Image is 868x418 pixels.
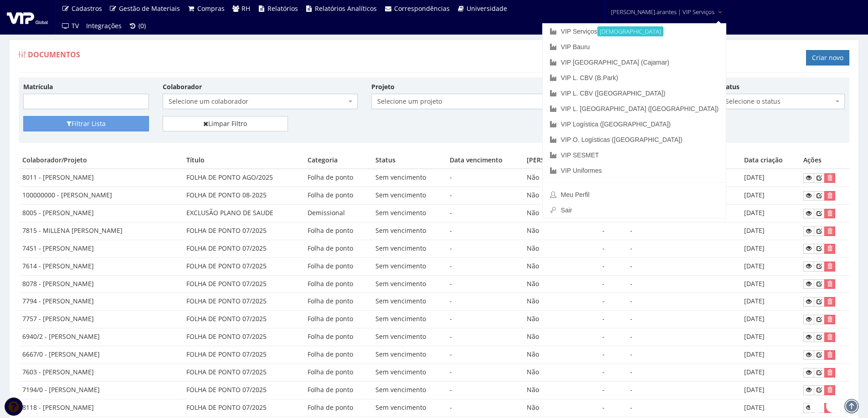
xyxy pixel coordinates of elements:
[372,169,446,186] td: Sem vencimento
[725,97,834,106] span: Selecione o status
[523,311,598,328] td: Não
[599,222,627,240] td: -
[740,205,800,222] td: [DATE]
[267,4,298,13] span: Relatórios
[543,116,726,132] a: VIP Logística ([GEOGRAPHIC_DATA])
[523,152,598,169] th: [PERSON_NAME]
[446,275,523,293] td: -
[19,381,183,399] td: 7194/0 - [PERSON_NAME]
[163,94,358,109] span: Selecione um colaborador
[183,187,304,205] td: FOLHA DE PONTO 08-2025
[800,152,849,169] th: Ações
[372,381,446,399] td: Sem vencimento
[599,275,627,293] td: -
[740,328,800,346] td: [DATE]
[304,275,372,293] td: Folha de ponto
[523,346,598,364] td: Não
[183,222,304,240] td: FOLHA DE PONTO 07/2025
[23,116,149,131] button: Filtrar Lista
[543,147,726,163] a: VIP SESMET
[86,21,122,30] span: Integrações
[740,187,800,205] td: [DATE]
[611,7,714,16] span: [PERSON_NAME].arantes | VIP Serviços
[183,275,304,293] td: FOLHA DE PONTO 07/2025
[304,187,372,205] td: Folha de ponto
[740,293,800,311] td: [DATE]
[543,55,726,70] a: VIP [GEOGRAPHIC_DATA] (Cajamar)
[371,94,566,109] span: Selecione um projeto
[183,328,304,346] td: FOLHA DE PONTO 07/2025
[19,328,183,346] td: 6940/2 - [PERSON_NAME]
[627,346,740,364] td: -
[183,381,304,399] td: FOLHA DE PONTO 07/2025
[304,205,372,222] td: Demissional
[523,293,598,311] td: Não
[125,17,150,35] a: (0)
[627,222,740,240] td: -
[740,222,800,240] td: [DATE]
[372,399,446,417] td: Sem vencimento
[19,275,183,293] td: 8078 - [PERSON_NAME]
[304,240,372,257] td: Folha de ponto
[371,82,395,91] label: Projeto
[169,97,346,106] span: Selecione um colaborador
[19,205,183,222] td: 8005 - [PERSON_NAME]
[304,222,372,240] td: Folha de ponto
[446,363,523,381] td: -
[740,346,800,364] td: [DATE]
[19,187,183,205] td: 100000000 - [PERSON_NAME]
[740,275,800,293] td: [DATE]
[304,381,372,399] td: Folha de ponto
[183,240,304,257] td: FOLHA DE PONTO 07/2025
[446,187,523,205] td: -
[543,132,726,147] a: VIP O. Logísticas ([GEOGRAPHIC_DATA])
[183,311,304,328] td: FOLHA DE PONTO 07/2025
[304,152,372,169] th: Categoria
[446,257,523,275] td: -
[372,257,446,275] td: Sem vencimento
[446,152,523,169] th: Data vencimento
[7,10,48,24] img: logo
[372,240,446,257] td: Sem vencimento
[19,293,183,311] td: 7794 - [PERSON_NAME]
[627,311,740,328] td: -
[543,86,726,101] a: VIP L. CBV ([GEOGRAPHIC_DATA])
[523,275,598,293] td: Não
[372,152,446,169] th: Status
[183,169,304,186] td: FOLHA DE PONTO AGO/2025
[304,257,372,275] td: Folha de ponto
[58,17,82,35] a: TV
[183,152,304,169] th: Título
[543,202,726,218] a: Sair
[372,293,446,311] td: Sem vencimento
[599,293,627,311] td: -
[119,4,180,13] span: Gestão de Materiais
[304,346,372,364] td: Folha de ponto
[599,399,627,417] td: -
[72,21,79,30] span: TV
[523,240,598,257] td: Não
[446,311,523,328] td: -
[446,399,523,417] td: -
[543,24,726,39] a: VIP Serviços[DEMOGRAPHIC_DATA]
[523,363,598,381] td: Não
[523,205,598,222] td: Não
[19,169,183,186] td: 8011 - [PERSON_NAME]
[627,381,740,399] td: -
[627,293,740,311] td: -
[740,363,800,381] td: [DATE]
[183,205,304,222] td: EXCLUSÃO PLANO DE SAUDE
[72,4,102,13] span: Cadastros
[183,257,304,275] td: FOLHA DE PONTO 07/2025
[740,399,800,417] td: [DATE]
[523,222,598,240] td: Não
[599,363,627,381] td: -
[740,257,800,275] td: [DATE]
[372,328,446,346] td: Sem vencimento
[740,240,800,257] td: [DATE]
[377,97,555,106] span: Selecione um projeto
[28,50,80,60] span: Documentos
[446,169,523,186] td: -
[19,346,183,364] td: 6667/0 - [PERSON_NAME]
[304,311,372,328] td: Folha de ponto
